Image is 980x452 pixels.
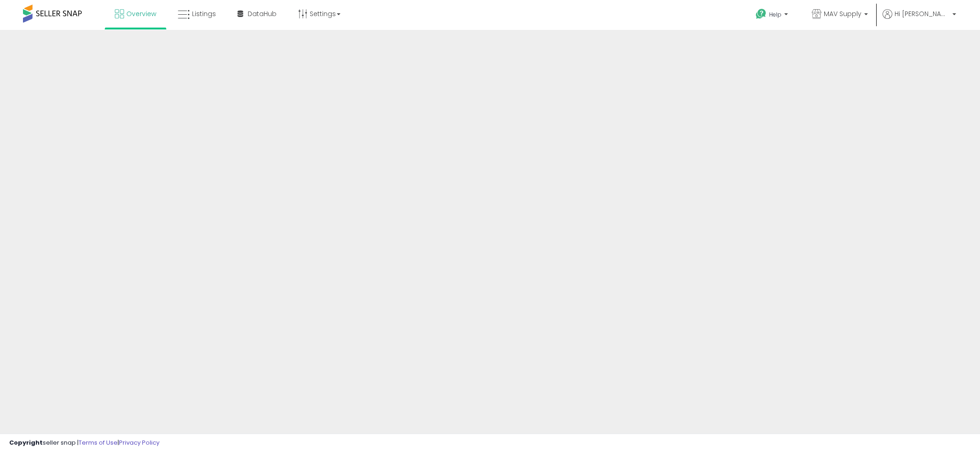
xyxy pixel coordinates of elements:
[883,9,956,30] a: Hi [PERSON_NAME]
[895,9,950,18] span: Hi [PERSON_NAME]
[824,9,861,18] span: MAV Supply
[192,9,216,18] span: Listings
[748,1,797,30] a: Help
[248,9,277,18] span: DataHub
[126,9,156,18] span: Overview
[769,11,782,18] span: Help
[755,8,767,20] i: Get Help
